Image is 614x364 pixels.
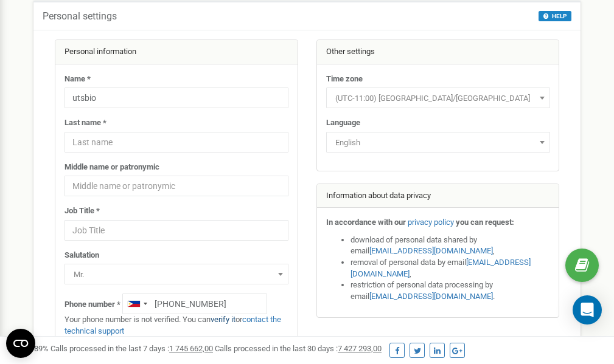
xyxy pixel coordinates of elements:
[6,329,35,358] button: Open CMP widget
[65,117,106,129] label: Last name *
[69,266,284,283] span: Mr.
[326,117,360,129] label: Language
[65,88,288,108] input: Name
[65,264,288,284] span: Mr.
[330,90,546,107] span: (UTC-11:00) Pacific/Midway
[169,344,213,353] u: 1 745 662,00
[317,40,559,64] div: Other settings
[326,88,550,108] span: (UTC-11:00) Pacific/Midway
[215,344,382,353] span: Calls processed in the last 30 days :
[123,294,151,314] div: Telephone country code
[65,250,99,261] label: Salutation
[351,258,531,278] a: [EMAIL_ADDRESS][DOMAIN_NAME]
[351,257,550,280] li: removal of personal data by email ,
[351,235,550,257] li: download of personal data shared by email ,
[51,344,213,353] span: Calls processed in the last 7 days :
[338,344,382,353] u: 7 427 293,00
[351,280,550,302] li: restriction of personal data processing by email .
[65,162,159,173] label: Middle name or patronymic
[408,218,454,227] a: privacy policy
[573,295,602,325] div: Open Intercom Messenger
[539,11,571,21] button: HELP
[65,315,281,335] a: contact the technical support
[65,132,288,153] input: Last name
[65,74,91,85] label: Name *
[65,299,120,311] label: Phone number *
[65,176,288,196] input: Middle name or patronymic
[330,134,546,151] span: English
[65,205,100,217] label: Job Title *
[326,132,550,153] span: English
[317,184,559,208] div: Information about data privacy
[55,40,298,64] div: Personal information
[369,246,493,255] a: [EMAIL_ADDRESS][DOMAIN_NAME]
[326,74,363,85] label: Time zone
[122,294,267,314] input: +1-800-555-55-55
[65,220,288,241] input: Job Title
[211,315,235,324] a: verify it
[369,292,493,301] a: [EMAIL_ADDRESS][DOMAIN_NAME]
[65,314,288,337] p: Your phone number is not verified. You can or
[43,11,117,22] h5: Personal settings
[456,218,514,227] strong: you can request:
[326,218,406,227] strong: In accordance with our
